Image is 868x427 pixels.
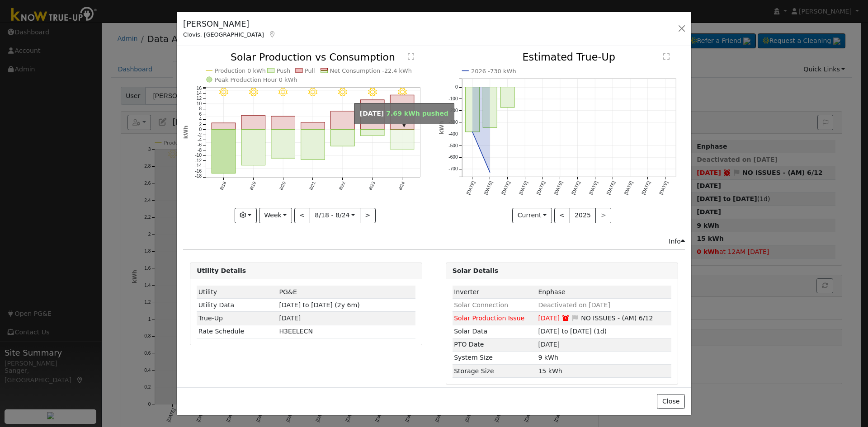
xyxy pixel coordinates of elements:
td: Inverter [453,286,537,299]
text: 8/24 [398,181,406,191]
a: Snooze expired 07/12/2025 [561,314,570,322]
td: Rate Schedule [197,325,278,338]
text: [DATE] [606,180,617,196]
text: 0 [199,127,202,132]
button: 2025 [570,208,596,223]
text: 0 [455,85,458,90]
text: 8/22 [338,181,346,191]
text: Pull [305,67,315,74]
text: -18 [195,174,202,179]
text: [DATE] [500,180,511,196]
td: [DATE] [278,312,415,325]
td: Storage Size [453,365,537,378]
text: -4 [198,137,202,142]
td: True-Up [197,312,278,325]
i: 8/24 - Clear [398,88,407,97]
text: [DATE] [588,180,599,196]
text: 8/20 [278,181,287,191]
text: 14 [197,91,202,96]
text: -700 [448,167,458,172]
button: Current [512,208,552,223]
span: Solar Production Issue [454,314,524,322]
text: Solar Production vs Consumption [231,52,395,63]
rect: onclick="" [301,122,325,130]
strong: [DATE] [360,110,384,117]
rect: onclick="" [212,123,236,129]
text: [DATE] [535,180,546,196]
text: 6 [199,112,202,117]
rect: onclick="" [465,87,479,132]
span: 7.69 kWh pushed [386,110,448,117]
text: Peak Production Hour 0 kWh [215,76,297,83]
span: ID: 16364058, authorized: 03/10/25 [279,288,297,296]
text: [DATE] [465,180,476,196]
i: 8/20 - Clear [279,88,288,97]
button: > [360,208,376,223]
rect: onclick="" [241,116,265,130]
text: -14 [195,164,202,169]
span: ID: 5790345, authorized: 06/03/25 [538,288,565,296]
text: [DATE] [483,180,494,196]
div: Info [669,237,685,246]
text: -500 [448,143,458,148]
text: Push [277,67,291,74]
text: 12 [197,96,202,101]
i: 8/23 - Clear [368,88,377,97]
rect: onclick="" [241,130,265,165]
text: 8/19 [249,181,257,191]
text: [DATE] [658,180,669,196]
rect: onclick="" [361,130,385,136]
text: [DATE] [553,180,564,196]
circle: onclick="" [470,130,474,134]
rect: onclick="" [212,130,236,174]
i: 8/19 - Clear [249,88,258,97]
text: 4 [199,117,202,122]
span: 15 kWh [538,367,562,375]
text: -400 [448,131,458,136]
span: Clovis, [GEOGRAPHIC_DATA] [183,31,264,38]
span: [DATE] [538,314,560,322]
rect: onclick="" [271,117,295,130]
rect: onclick="" [500,87,514,108]
text: [DATE] [641,180,651,196]
td: System Size [453,351,537,364]
strong: Utility Details [197,267,246,274]
button: Close [657,394,684,409]
text: Production 0 kWh [215,67,266,74]
rect: onclick="" [271,130,295,159]
span: [DATE] to [DATE] (1d) [538,328,607,335]
text: kWh [183,126,189,139]
text: 8/23 [368,181,376,191]
text: Net Consumption -22.4 kWh [330,67,412,74]
text: 2026 -730 kWh [471,68,516,75]
rect: onclick="" [391,95,415,130]
span: Deactivated on [DATE] [538,301,610,309]
strong: Solar Details [453,267,498,274]
rect: onclick="" [331,111,355,130]
text: -6 [198,143,202,148]
button: 8/18 - 8/24 [310,208,360,223]
i: Edit Issue [571,315,580,321]
rect: onclick="" [301,130,325,160]
text: 10 [197,101,202,106]
text: 8 [199,107,202,112]
text: 16 [197,86,202,91]
span: 9 kWh [538,354,558,361]
td: PTO Date [453,338,537,351]
text:  [408,53,414,60]
text: -100 [448,97,458,102]
text: -16 [195,169,202,174]
a: Map [269,31,277,38]
text: [DATE] [623,180,634,196]
circle: onclick="" [488,171,491,174]
button: < [294,208,310,223]
text: 8/21 [308,181,316,191]
span: [DATE] to [DATE] (2y 6m) [279,301,360,309]
text: -8 [198,148,202,153]
span: NO ISSUES - (AM) 6/12 [581,314,653,322]
text: Estimated True-Up [522,52,615,63]
td: Utility [197,286,278,299]
i: 8/18 - Clear [219,88,228,97]
text: kWh [439,121,445,135]
td: Utility Data [197,299,278,312]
